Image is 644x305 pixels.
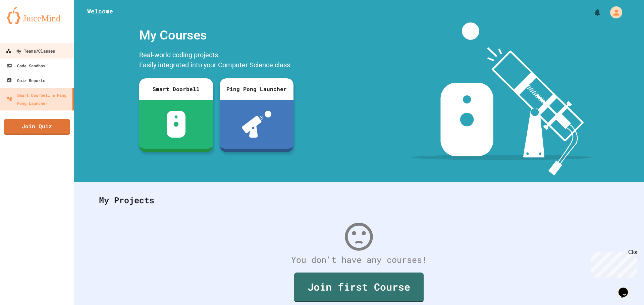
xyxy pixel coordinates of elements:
[616,278,637,298] iframe: chat widget
[139,78,213,100] div: Smart Doorbell
[7,62,45,70] div: Code Sandbox
[242,111,272,138] img: ppl-with-ball.png
[136,48,297,73] div: Real-world coding projects. Easily integrated into your Computer Science class.
[603,5,624,20] div: My Account
[4,119,70,135] a: Join Quiz
[412,22,591,175] img: banner-image-my-projects.png
[588,249,637,278] iframe: chat widget
[7,7,67,24] img: logo-orange.svg
[136,22,297,48] div: My Courses
[581,7,603,18] div: My Notifications
[92,187,626,213] div: My Projects
[3,3,46,43] div: Chat with us now!Close
[220,78,293,100] div: Ping Pong Launcher
[6,47,55,55] div: My Teams/Classes
[7,76,45,84] div: Quiz Reports
[7,91,70,107] div: Smart Doorbell & Ping Pong Launcher
[294,273,424,302] a: Join first Course
[92,253,626,266] div: You don't have any courses!
[167,111,186,138] img: sdb-white.svg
